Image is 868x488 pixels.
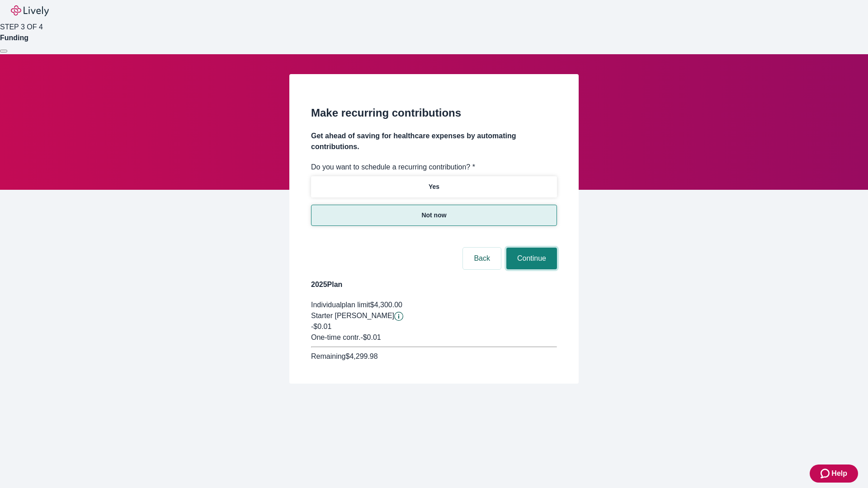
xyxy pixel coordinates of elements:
[394,312,403,321] button: Lively will contribute $0.01 to establish your account
[11,5,49,16] img: Lively
[394,312,403,321] svg: Starter penny details
[311,301,370,309] span: Individual plan limit
[429,182,439,192] p: Yes
[360,333,381,341] span: - $0.01
[311,279,557,290] h4: 2025 Plan
[311,323,331,330] span: -$0.01
[311,176,557,197] button: Yes
[831,468,847,479] span: Help
[311,131,557,152] h4: Get ahead of saving for healthcare expenses by automating contributions.
[311,333,360,341] span: One-time contr.
[311,205,557,226] button: Not now
[463,248,501,269] button: Back
[311,105,557,121] h2: Make recurring contributions
[345,352,377,360] span: $4,299.98
[821,468,831,479] svg: Zendesk support icon
[370,301,402,309] span: $4,300.00
[311,352,345,360] span: Remaining
[311,312,394,319] span: Starter [PERSON_NAME]
[810,465,858,483] button: Zendesk support iconHelp
[421,211,446,220] p: Not now
[506,248,557,269] button: Continue
[311,162,475,173] label: Do you want to schedule a recurring contribution? *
